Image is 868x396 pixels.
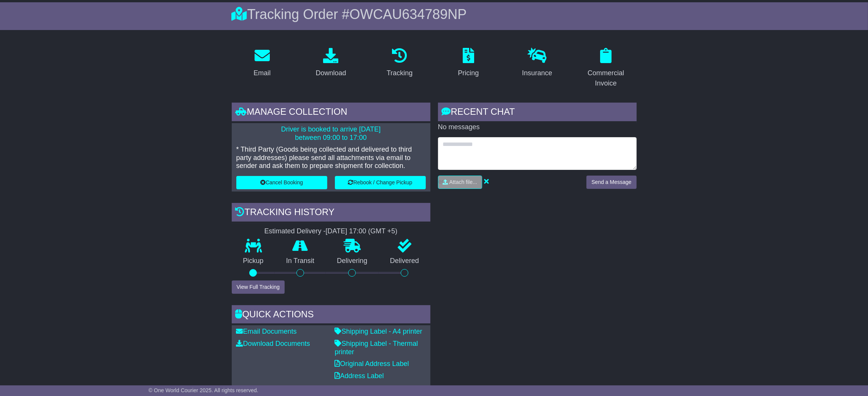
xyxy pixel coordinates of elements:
[148,387,258,393] span: © One World Courier 2025. All rights reserved.
[453,45,484,81] a: Pricing
[232,103,430,123] div: Manage collection
[326,227,398,236] div: [DATE] 17:00 (GMT +5)
[335,360,409,367] a: Original Address Label
[275,257,326,265] p: In Transit
[335,340,418,356] a: Shipping Label - Thermal printer
[379,257,430,265] p: Delivered
[232,257,275,265] p: Pickup
[335,176,426,189] button: Rebook / Change Pickup
[232,305,430,326] div: Quick Actions
[232,203,430,223] div: Tracking history
[232,6,637,22] div: Tracking Order #
[335,372,384,380] a: Address Label
[236,328,297,335] a: Email Documents
[517,45,557,81] a: Insurance
[311,45,351,81] a: Download
[382,45,417,81] a: Tracking
[236,146,426,170] p: * Third Party (Goods being collected and delivered to third party addresses) please send all atta...
[438,123,637,131] p: No messages
[580,68,632,89] div: Commercial Invoice
[575,45,637,91] a: Commercial Invoice
[248,45,276,81] a: Email
[253,68,271,78] div: Email
[315,68,346,78] div: Download
[522,68,552,78] div: Insurance
[438,103,637,123] div: RECENT CHAT
[236,176,327,189] button: Cancel Booking
[232,280,285,294] button: View Full Tracking
[236,340,310,347] a: Download Documents
[335,328,422,335] a: Shipping Label - A4 printer
[236,125,426,142] p: Driver is booked to arrive [DATE] between 09:00 to 17:00
[387,68,412,78] div: Tracking
[326,257,379,265] p: Delivering
[232,227,430,236] div: Estimated Delivery -
[586,176,636,189] button: Send a Message
[349,6,467,22] span: OWCAU634789NP
[458,68,479,78] div: Pricing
